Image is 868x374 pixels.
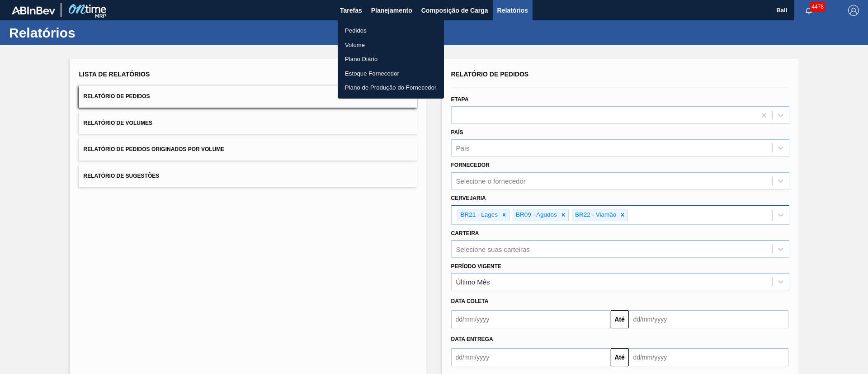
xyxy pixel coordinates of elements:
[338,38,444,52] a: Volume
[338,80,444,95] a: Plano de Produção do Fornecedor
[338,52,444,66] a: Plano Diário
[338,24,444,38] a: Pedidos
[338,66,444,81] a: Estoque Fornecedor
